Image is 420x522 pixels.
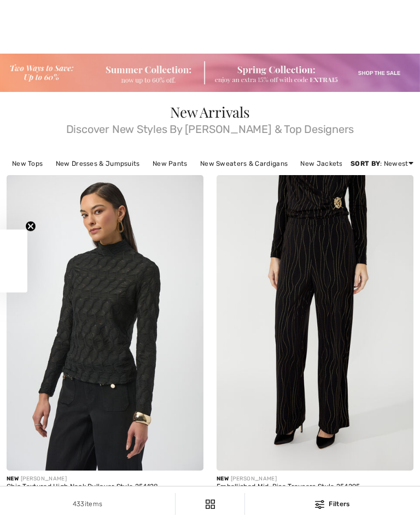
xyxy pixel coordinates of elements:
[170,102,249,121] span: New Arrivals
[206,500,215,509] img: Filters
[73,500,85,508] span: 433
[7,156,48,171] a: New Tops
[50,156,145,171] a: New Dresses & Jumpsuits
[7,475,203,483] div: [PERSON_NAME]
[217,483,413,491] div: Embellished Mid-Rise Trousers Style 254295
[147,156,193,171] a: New Pants
[7,483,203,491] div: Chic Textured High Neck Pullover Style 254128
[252,499,413,509] div: Filters
[315,500,324,509] img: Filters
[217,475,413,483] div: [PERSON_NAME]
[7,119,413,135] span: Discover New Styles By [PERSON_NAME] & Top Designers
[7,175,203,471] img: Chic Textured High Neck Pullover Style 254128. Black
[351,160,380,167] strong: Sort By
[195,156,293,171] a: New Sweaters & Cardigans
[7,475,19,482] span: New
[217,175,413,471] img: Embellished Mid-Rise Trousers Style 254295. Black/Gold
[295,156,380,171] a: New Jackets & Blazers
[351,159,413,169] div: : Newest
[217,475,229,482] span: New
[25,221,36,232] button: Close teaser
